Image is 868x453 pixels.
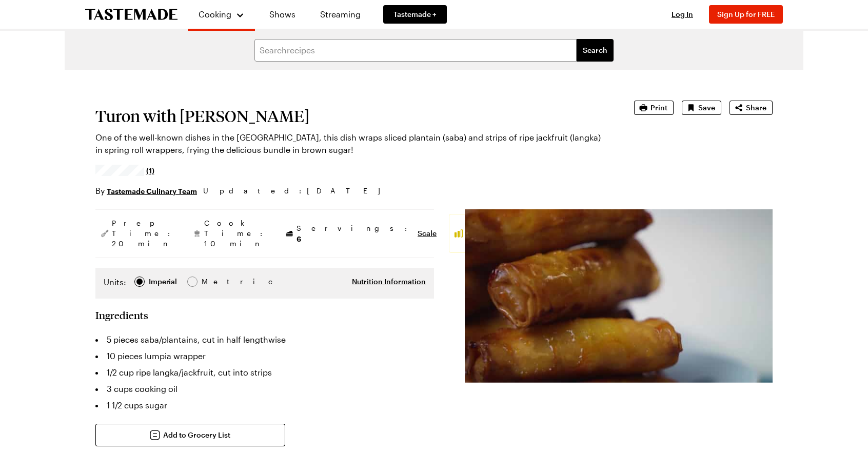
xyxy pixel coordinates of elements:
[634,101,674,115] button: Print
[202,276,224,287] span: Metric
[104,276,126,288] label: Units:
[698,103,715,113] span: Save
[95,131,605,156] p: One of the well-known dishes in the [GEOGRAPHIC_DATA], this dish wraps sliced plantain (saba) and...
[662,9,703,19] button: Log In
[650,103,667,113] span: Print
[418,228,437,239] button: Scale
[95,166,154,174] a: 1/5 stars from 1 reviews
[709,5,783,24] button: Sign Up for FREE
[85,9,177,21] a: To Tastemade Home Page
[95,107,605,125] h1: Turon with [PERSON_NAME]
[112,218,175,249] span: Prep Time: 20 min
[95,424,285,446] button: Add to Grocery List
[149,276,177,287] div: Imperial
[199,9,231,19] span: Cooking
[204,218,268,249] span: Cook Time: 10 min
[163,430,230,440] span: Add to Grocery List
[203,185,390,196] span: Updated : [DATE]
[393,9,437,19] span: Tastemade +
[297,223,412,244] span: Servings:
[104,276,223,290] div: Imperial Metric
[95,348,434,364] li: 10 pieces lumpia wrapper
[95,364,434,381] li: 1/2 cup ripe langka/jackfruit, cut into strips
[583,45,607,55] span: Search
[383,5,447,24] a: Tastemade +
[577,39,614,62] button: filters
[202,276,223,287] div: Metric
[746,103,766,113] span: Share
[95,309,148,321] h2: Ingredients
[198,4,245,25] button: Cooking
[672,10,693,18] span: Log In
[95,185,197,197] p: By
[352,277,426,287] button: Nutrition Information
[95,381,434,397] li: 3 cups cooking oil
[729,101,773,115] button: Share
[149,276,178,287] span: Imperial
[95,331,434,348] li: 5 pieces saba/plantains, cut in half lengthwise
[95,397,434,413] li: 1 1/2 cups sugar
[146,165,154,175] span: (1)
[297,233,301,243] span: 6
[682,101,721,115] button: Save recipe
[107,185,197,196] a: Tastemade Culinary Team
[717,10,775,18] span: Sign Up for FREE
